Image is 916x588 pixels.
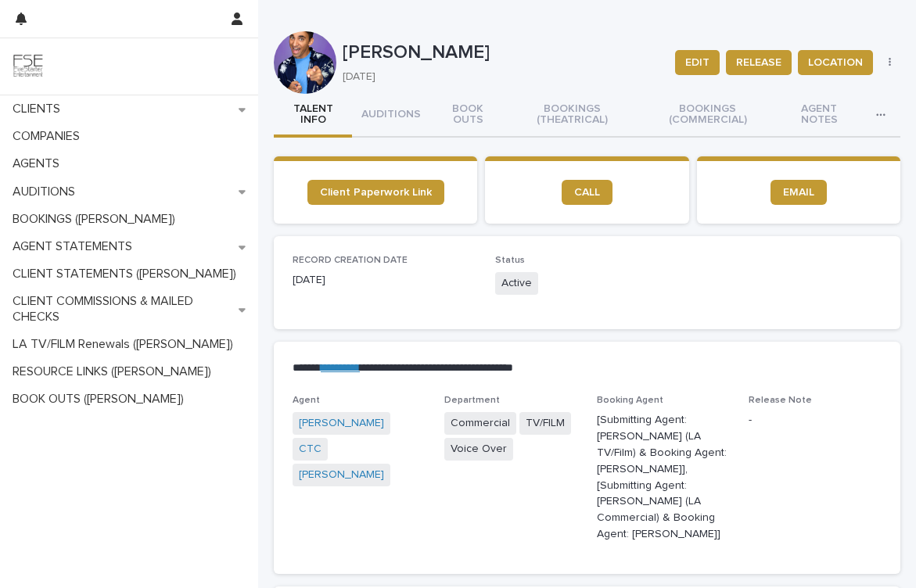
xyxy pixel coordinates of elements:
button: BOOK OUTS [430,94,505,138]
span: EDIT [685,55,709,70]
span: CALL [574,187,600,198]
p: [PERSON_NAME] [343,41,663,64]
button: RELEASE [726,50,792,75]
button: LOCATION [798,50,873,75]
button: EDIT [675,50,720,75]
span: Booking Agent [597,396,663,405]
a: Client Paperwork Link [307,180,444,205]
a: EMAIL [771,180,827,205]
span: Voice Over [444,438,513,461]
button: BOOKINGS (THEATRICAL) [505,94,638,138]
p: RESOURCE LINKS ([PERSON_NAME]) [6,364,224,379]
a: [PERSON_NAME] [299,467,384,483]
span: Active [495,272,538,295]
p: [DATE] [343,70,656,84]
span: Status [495,256,525,265]
p: [Submitting Agent: [PERSON_NAME] (LA TV/Film) & Booking Agent: [PERSON_NAME]], [Submitting Agent:... [597,412,730,542]
span: Release Note [749,396,812,405]
button: BOOKINGS (COMMERCIAL) [638,94,777,138]
p: AGENTS [6,156,72,171]
button: AUDITIONS [352,94,430,138]
span: RELEASE [736,55,781,70]
p: AUDITIONS [6,185,88,199]
p: LA TV/FILM Renewals ([PERSON_NAME]) [6,337,246,352]
p: CLIENT STATEMENTS ([PERSON_NAME]) [6,267,249,281]
span: Client Paperwork Link [320,187,432,198]
p: AGENT STATEMENTS [6,239,145,254]
p: [DATE] [293,272,476,289]
p: CLIENT COMMISSIONS & MAILED CHECKS [6,294,239,324]
a: [PERSON_NAME] [299,415,384,432]
img: 9JgRvJ3ETPGCJDhvPVA5 [13,51,44,82]
p: CLIENTS [6,102,73,117]
span: Agent [293,396,320,405]
span: RECORD CREATION DATE [293,256,408,265]
span: LOCATION [808,55,863,70]
p: BOOKINGS ([PERSON_NAME]) [6,212,188,227]
a: CALL [562,180,612,205]
span: Department [444,396,500,405]
p: COMPANIES [6,129,92,144]
span: TV/FILM [519,412,571,435]
a: CTC [299,441,321,457]
span: EMAIL [783,187,814,198]
span: Commercial [444,412,516,435]
p: - [749,412,882,428]
button: AGENT NOTES [777,94,861,138]
p: BOOK OUTS ([PERSON_NAME]) [6,392,196,407]
button: TALENT INFO [274,94,352,138]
